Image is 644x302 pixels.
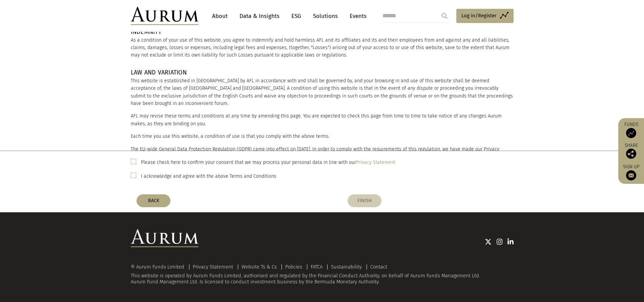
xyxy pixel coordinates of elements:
a: Privacy Statement [193,264,233,270]
a: Data & Insights [236,10,283,22]
p: Each time you use this website, a condition of use is that you comply with the above terms. [131,133,514,140]
label: Please check here to confirm your consent that we may process your personal data in line with our [141,158,396,167]
button: FINISH [348,194,381,207]
p: This website is established in [GEOGRAPHIC_DATA] by AFL in accordance with and shall be governed ... [131,77,514,108]
img: Access Funds [626,128,636,138]
div: © Aurum Funds Limited [131,264,188,269]
img: Aurum Logo [131,229,199,247]
a: Contact [370,264,387,270]
a: Events [346,10,367,22]
a: Sign up [622,164,641,180]
img: Instagram icon [497,238,503,245]
div: Share [622,143,641,159]
img: Aurum [131,7,199,25]
p: AFL may revise these terms and conditions at any time by amending this page. You are expected to ... [131,112,514,128]
a: Sustainability [331,264,362,270]
h4: INDEMNITY [131,29,514,35]
a: Privacy Statement [356,159,396,165]
img: Twitter icon [485,238,492,245]
a: Website Ts & Cs [242,264,277,270]
div: This website is operated by Aurum Funds Limited, authorised and regulated by the Financial Conduc... [131,264,514,285]
img: Linkedin icon [507,238,514,245]
input: Submit [438,9,451,23]
img: Share this post [626,149,636,159]
img: Sign up to our newsletter [626,170,636,180]
span: Log in/Register [461,12,497,20]
p: The EU-wide General Data Protection Regulation (GDPR) came into effect on [DATE]. In order to com... [131,146,514,168]
p: As a condition of your use of this website, you agree to indemnify and hold harmless AFL and its ... [131,37,514,59]
a: About [209,10,231,22]
a: Log in/Register [456,9,514,23]
a: Solutions [310,10,341,22]
a: ESG [288,10,305,22]
label: I acknowledge and agree with the above Terms and Conditions [141,172,276,180]
button: BACK [137,194,170,207]
a: Funds [622,122,641,138]
a: FATCA [311,264,323,270]
a: Policies [285,264,302,270]
h4: LAW AND VARIATION [131,69,514,75]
